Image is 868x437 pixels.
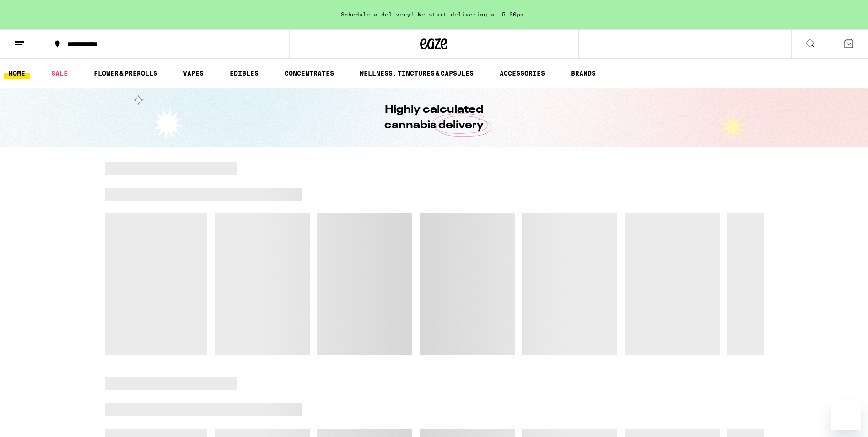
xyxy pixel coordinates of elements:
[495,68,550,79] a: ACCESSORIES
[566,68,600,79] a: BRANDS
[355,68,478,79] a: WELLNESS, TINCTURES & CAPSULES
[178,68,208,79] a: VAPES
[4,68,30,79] a: HOME
[280,68,339,79] a: CONCENTRATES
[47,68,72,79] a: SALE
[359,102,510,133] h1: Highly calculated cannabis delivery
[225,68,263,79] a: EDIBLES
[89,68,162,79] a: FLOWER & PREROLLS
[831,400,861,430] iframe: Button to launch messaging window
